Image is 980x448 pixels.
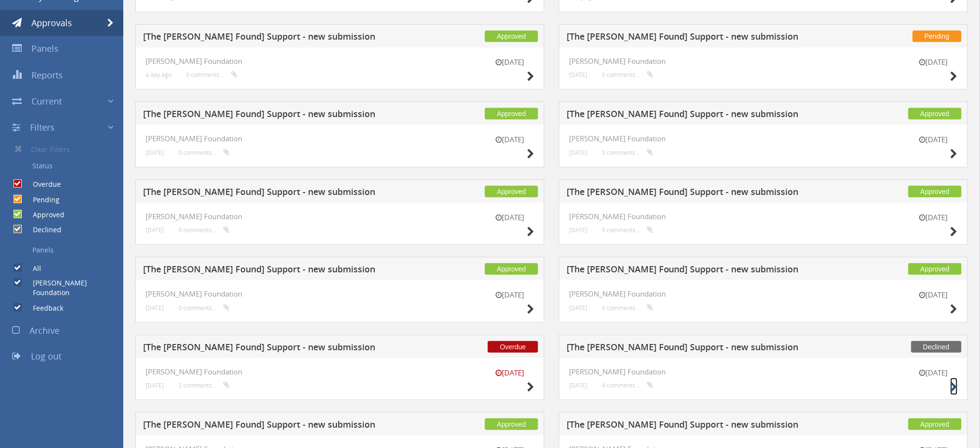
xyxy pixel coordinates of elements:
[486,57,534,67] small: [DATE]
[909,212,958,223] small: [DATE]
[7,158,123,174] a: Status
[143,109,419,121] h5: [The [PERSON_NAME] Found] Support - new submission
[567,187,842,199] h5: [The [PERSON_NAME] Found] Support - new submission
[602,226,653,234] small: 0 comments...
[569,290,958,298] h4: [PERSON_NAME] Foundation
[569,226,587,234] small: [DATE]
[602,71,653,78] small: 0 comments...
[146,226,164,234] small: [DATE]
[569,71,587,78] small: [DATE]
[567,265,842,277] h5: [The [PERSON_NAME] Found] Support - new submission
[908,186,962,197] span: Approved
[29,325,59,336] span: Archive
[146,134,534,143] h4: [PERSON_NAME] Foundation
[7,242,123,258] a: Panels
[485,418,538,430] span: Approved
[569,57,958,65] h4: [PERSON_NAME] Foundation
[23,179,61,189] label: Overdue
[146,304,164,312] small: [DATE]
[146,57,534,65] h4: [PERSON_NAME] Foundation
[908,418,962,430] span: Approved
[569,382,587,389] small: [DATE]
[909,57,958,67] small: [DATE]
[146,382,164,389] small: [DATE]
[567,32,842,44] h5: [The [PERSON_NAME] Found] Support - new submission
[485,30,538,42] span: Approved
[602,304,653,312] small: 0 comments...
[143,187,419,199] h5: [The [PERSON_NAME] Found] Support - new submission
[31,43,59,54] span: Panels
[31,95,62,107] span: Current
[486,212,534,223] small: [DATE]
[485,186,538,197] span: Approved
[567,343,842,355] h5: [The [PERSON_NAME] Found] Support - new submission
[909,134,958,145] small: [DATE]
[485,263,538,275] span: Approved
[31,350,61,362] span: Log out
[908,108,962,119] span: Approved
[486,134,534,145] small: [DATE]
[908,263,962,275] span: Approved
[31,69,63,81] span: Reports
[178,149,230,156] small: 0 comments...
[23,210,64,220] label: Approved
[143,32,419,44] h5: [The [PERSON_NAME] Found] Support - new submission
[178,304,230,312] small: 0 comments...
[913,30,962,42] span: Pending
[146,212,534,221] h4: [PERSON_NAME] Foundation
[569,368,958,376] h4: [PERSON_NAME] Foundation
[23,278,123,298] label: [PERSON_NAME] Foundation
[569,304,587,312] small: [DATE]
[143,420,419,432] h5: [The [PERSON_NAME] Found] Support - new submission
[146,149,164,156] small: [DATE]
[486,368,534,378] small: [DATE]
[143,265,419,277] h5: [The [PERSON_NAME] Found] Support - new submission
[146,290,534,298] h4: [PERSON_NAME] Foundation
[485,108,538,119] span: Approved
[488,341,538,353] span: Overdue
[186,71,237,78] small: 0 comments...
[569,149,587,156] small: [DATE]
[911,341,962,353] span: Declined
[30,121,55,133] span: Filters
[7,140,123,158] a: Clear Filters
[909,290,958,300] small: [DATE]
[146,368,534,376] h4: [PERSON_NAME] Foundation
[143,343,419,355] h5: [The [PERSON_NAME] Found] Support - new submission
[23,264,41,273] label: All
[23,225,61,235] label: Declined
[178,226,230,234] small: 0 comments...
[178,382,230,389] small: 2 comments...
[567,109,842,121] h5: [The [PERSON_NAME] Found] Support - new submission
[23,195,59,205] label: Pending
[146,71,172,78] small: a day ago
[31,17,72,29] span: Approvals
[602,382,653,389] small: 4 comments...
[909,368,958,378] small: [DATE]
[569,134,958,143] h4: [PERSON_NAME] Foundation
[486,290,534,300] small: [DATE]
[567,420,842,432] h5: [The [PERSON_NAME] Found] Support - new submission
[602,149,653,156] small: 0 comments...
[23,303,63,313] label: Feedback
[569,212,958,221] h4: [PERSON_NAME] Foundation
